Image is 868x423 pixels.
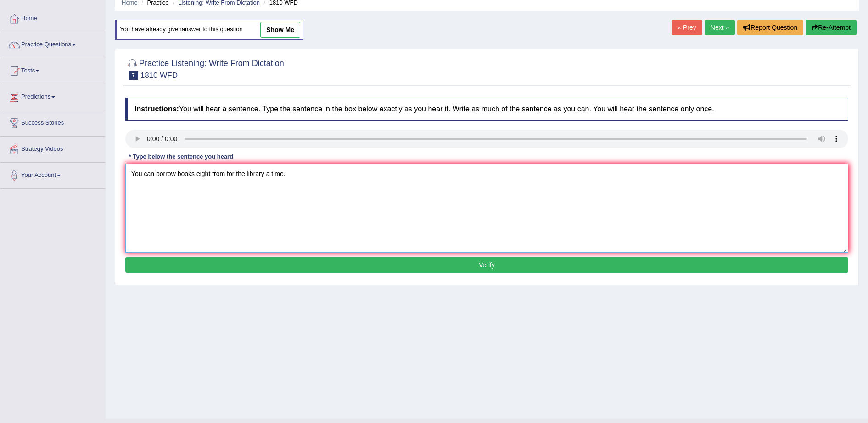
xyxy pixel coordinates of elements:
a: show me [260,22,300,38]
a: Home [0,6,105,29]
button: Verify [125,257,848,273]
button: Re-Attempt [806,20,857,35]
h4: You will hear a sentence. Type the sentence in the box below exactly as you hear it. Write as muc... [125,98,848,121]
span: 7 [129,71,138,80]
a: Your Account [0,163,105,186]
a: Strategy Videos [0,137,105,159]
h2: Practice Listening: Write From Dictation [125,57,284,80]
a: Next » [705,20,735,35]
a: Practice Questions [0,32,105,55]
b: Instructions: [134,105,179,113]
a: « Prev [672,20,702,35]
a: Predictions [0,84,105,107]
div: You have already given answer to this question [115,20,303,40]
button: Report Question [737,20,803,35]
a: Tests [0,58,105,81]
small: 1810 WFD [140,71,178,80]
a: Success Stories [0,110,105,133]
div: * Type below the sentence you heard [125,153,237,161]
